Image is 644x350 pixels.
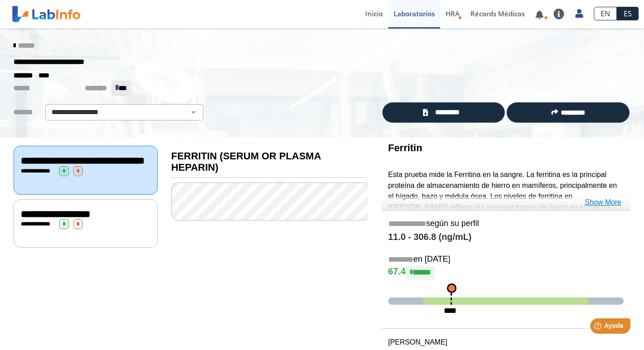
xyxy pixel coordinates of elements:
a: EN [594,7,617,20]
a: ES [617,7,639,20]
p: Esta prueba mide la Ferritina en la sangre. La ferritina es la principal proteína de almacenamien... [388,169,624,256]
h4: 11.0 - 306.8 (ng/mL) [388,232,624,243]
iframe: Help widget launcher [564,315,634,340]
a: Show More [585,197,621,208]
h5: en [DATE] [388,254,624,265]
h5: según su perfil [388,219,624,229]
p: [PERSON_NAME] [388,337,624,348]
b: FERRITIN (SERUM OR PLASMA HEPARIN) [171,150,321,173]
span: HRA [446,9,460,18]
b: Ferritin [388,142,423,153]
h4: 67.4 [388,266,624,279]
